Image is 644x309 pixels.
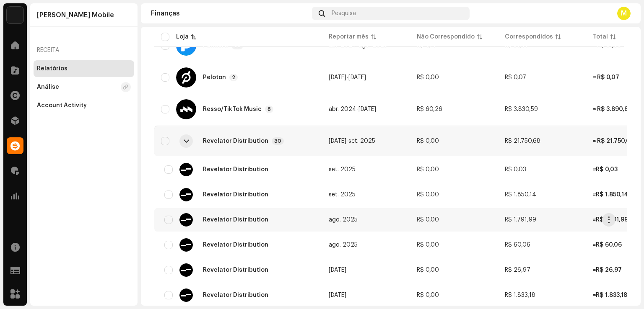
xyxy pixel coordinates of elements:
[593,242,596,248] span: ≈
[37,84,59,90] div: Análise
[329,267,346,273] span: [DATE]
[7,7,23,23] img: 70c0b94c-19e5-4c8c-a028-e13e35533bab
[329,167,356,173] span: set. 2025
[593,106,631,112] span: ≈ R$ 3.890,85
[593,217,628,223] span: R$ 1.791,99
[34,40,134,60] re-a-nav-header: Receita
[348,75,366,80] span: [DATE]
[37,65,68,72] div: Relatórios
[505,33,553,41] div: Correspondidos
[203,217,268,223] span: Revelator Distribution
[505,192,536,198] span: R$ 1.850,14
[332,10,356,17] span: Pesquisa
[34,60,134,77] re-m-nav-item: Relatórios
[593,138,634,144] span: ≈ R$ 21.750,68
[505,242,530,248] span: R$ 60,06
[417,217,439,223] span: R$ 0,00
[593,267,596,273] span: ≈
[505,217,536,223] span: R$ 1.791,99
[593,192,596,198] span: ≈
[505,167,526,173] span: R$ 0,03
[593,192,628,198] span: R$ 1.850,14
[505,292,535,298] span: R$ 1.833,18
[505,106,538,112] span: R$ 3.830,59
[329,75,366,80] span: -
[417,292,439,298] span: R$ 0,00
[505,138,540,144] span: R$ 21.750,68
[329,106,356,112] span: abr. 2024
[203,167,268,173] span: Revelator Distribution
[265,106,273,113] p-badge: 8
[417,138,439,144] span: R$ 0,00
[151,10,309,17] div: Finanças
[272,137,284,145] p-badge: 30
[203,292,268,298] span: Revelator Distribution
[417,106,442,112] span: R$ 60,26
[34,79,134,95] re-m-nav-item: Análise
[617,7,631,20] div: M
[417,192,439,198] span: R$ 0,00
[329,292,346,298] span: [DATE]
[329,138,375,144] span: -
[593,167,596,173] span: ≈
[329,33,369,41] div: Reportar mês
[176,33,189,41] div: Loja
[596,292,627,298] span: R$ 1.833,18
[329,138,346,144] span: [DATE]
[348,138,375,144] span: set. 2025
[417,242,439,248] span: R$ 0,00
[37,102,87,109] div: Account Activity
[596,242,622,248] span: R$ 60,06
[593,217,596,223] span: ≈
[593,292,627,298] span: R$ 1.833,18
[596,167,618,173] span: R$ 0,03
[229,74,238,81] p-badge: 2
[596,267,622,273] span: R$ 26,97
[329,217,358,223] span: ago. 2025
[34,97,134,114] re-m-nav-item: Account Activity
[505,75,526,80] span: R$ 0,07
[593,292,596,298] span: ≈
[329,75,346,80] span: [DATE]
[358,106,376,112] span: [DATE]
[593,242,622,248] span: R$ 60,06
[596,192,628,198] span: R$ 1.850,14
[329,242,358,248] span: ago. 2025
[203,267,268,273] span: Revelator Distribution
[593,33,608,41] div: Total
[329,106,376,112] span: -
[203,75,226,80] div: Peloton
[505,267,530,273] span: R$ 26,97
[203,138,268,144] div: Revelator Distribution
[417,167,439,173] span: R$ 0,00
[203,106,262,112] div: Resso/TikTok Music
[593,75,619,80] span: ≈ R$ 0,07
[203,242,268,248] span: Revelator Distribution
[596,217,628,223] span: R$ 1.791,99
[417,33,475,41] div: Não Correspondido
[329,192,356,198] span: set. 2025
[203,192,268,198] span: Revelator Distribution
[593,267,622,273] span: R$ 26,97
[593,167,618,173] span: R$ 0,03
[417,267,439,273] span: R$ 0,00
[417,75,439,80] span: R$ 0,00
